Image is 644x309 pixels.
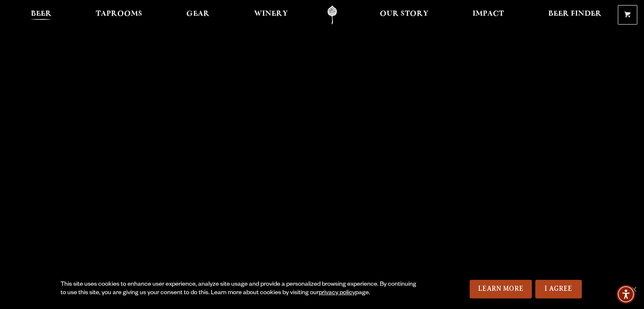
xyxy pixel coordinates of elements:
a: Impact [467,6,509,25]
span: Taprooms [96,11,142,17]
a: Gear [181,6,215,25]
div: This site uses cookies to enhance user experience, analyze site usage and provide a personalized ... [61,281,422,298]
a: I Agree [535,280,582,298]
a: privacy policy [319,290,355,297]
span: Gear [186,11,210,17]
a: Taprooms [90,6,148,25]
span: Beer Finder [548,11,601,17]
span: Impact [473,11,504,17]
div: Accessibility Menu [616,285,635,303]
a: Beer [25,6,57,25]
span: Our Story [380,11,428,17]
span: Winery [254,11,288,17]
a: Odell Home [316,6,348,25]
a: Learn More [470,280,532,298]
span: Beer [31,11,52,17]
a: Our Story [374,6,434,25]
a: Beer Finder [542,6,607,25]
a: Winery [249,6,293,25]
